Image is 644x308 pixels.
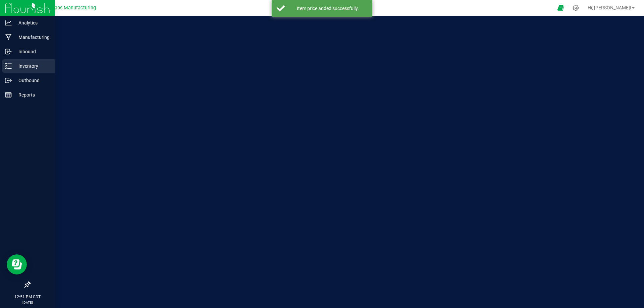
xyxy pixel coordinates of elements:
[5,91,12,98] inline-svg: Reports
[5,63,12,69] inline-svg: Inventory
[288,5,367,12] div: Item price added successfully.
[5,77,12,84] inline-svg: Outbound
[12,76,52,84] p: Outbound
[5,48,12,55] inline-svg: Inbound
[12,91,52,99] p: Reports
[12,19,52,27] p: Analytics
[41,5,96,11] span: Teal Labs Manufacturing
[7,254,27,274] iframe: Resource center
[12,33,52,41] p: Manufacturing
[572,5,580,11] div: Manage settings
[553,1,568,14] span: Open Ecommerce Menu
[3,294,52,300] p: 12:51 PM CDT
[12,48,52,56] p: Inbound
[3,300,52,305] p: [DATE]
[5,34,12,41] inline-svg: Manufacturing
[5,19,12,26] inline-svg: Analytics
[588,5,631,10] span: Hi, [PERSON_NAME]!
[12,62,52,70] p: Inventory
